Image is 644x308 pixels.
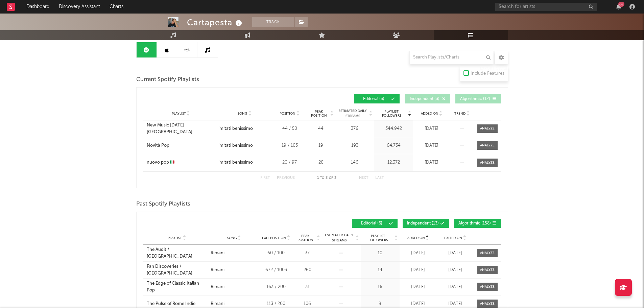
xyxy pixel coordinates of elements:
[362,267,398,274] div: 14
[444,236,462,240] span: Exited On
[454,219,501,228] button: Algorithmic(158)
[136,76,199,84] span: Current Spotify Playlists
[168,236,182,240] span: Playlist
[218,142,253,149] div: imitati benissimo
[275,159,305,166] div: 20 / 97
[295,234,316,242] span: Peak Position
[460,97,491,101] span: Algorithmic ( 12 )
[147,159,215,166] a: nuovo pop 🇮🇹
[337,125,373,132] div: 376
[261,250,291,257] div: 60 / 100
[277,176,295,180] button: Previous
[262,236,286,240] span: Exit Position
[280,112,295,116] span: Position
[147,122,215,135] a: New Music [DATE] [GEOGRAPHIC_DATA]
[409,97,440,101] span: Independent ( 3 )
[354,94,400,103] button: Editorial(3)
[337,159,373,166] div: 146
[362,250,398,257] div: 10
[275,142,305,149] div: 19 / 103
[308,159,334,166] div: 20
[401,250,435,257] div: [DATE]
[415,142,449,149] div: [DATE]
[320,176,324,180] span: to
[308,174,345,182] div: 1 3 3
[295,250,320,257] div: 37
[261,301,291,307] div: 113 / 200
[376,110,407,118] span: Playlist Followers
[358,97,389,101] span: Editorial ( 3 )
[227,236,237,240] span: Song
[401,267,435,274] div: [DATE]
[295,301,320,307] div: 106
[147,142,169,149] div: Novità Pop
[401,301,435,307] div: [DATE]
[337,109,368,119] span: Estimated Daily Streams
[407,221,439,226] span: Independent ( 13 )
[415,159,449,166] div: [DATE]
[147,301,208,307] a: The Pulse of Rome Indie
[211,267,224,274] div: Rimani
[438,284,472,290] div: [DATE]
[308,125,334,132] div: 44
[362,234,394,242] span: Playlist Followers
[352,219,398,228] button: Editorial(6)
[147,159,174,166] div: nuovo pop 🇮🇹
[337,142,373,149] div: 193
[211,284,224,290] div: Rimani
[376,142,411,149] div: 64.734
[211,301,224,307] div: Rimani
[218,125,253,132] div: imitati benissimo
[362,284,398,290] div: 16
[261,284,291,290] div: 163 / 200
[211,250,224,257] div: Rimani
[356,221,387,226] span: Editorial ( 6 )
[401,284,435,290] div: [DATE]
[438,267,472,274] div: [DATE]
[438,301,472,307] div: [DATE]
[260,176,270,180] button: First
[147,246,208,260] a: The Audit / [GEOGRAPHIC_DATA]
[362,301,398,307] div: 9
[261,267,291,274] div: 672 / 1003
[238,112,247,116] span: Song
[376,125,411,132] div: 344.942
[147,263,208,277] a: Fan Discoveries / [GEOGRAPHIC_DATA]
[403,219,449,228] button: Independent(13)
[147,301,195,307] div: The Pulse of Rome Indie
[147,280,208,293] a: The Edge of Classic Italian Pop
[136,200,190,208] span: Past Spotify Playlists
[147,142,215,149] a: Novità Pop
[409,51,494,64] input: Search Playlists/Charts
[438,250,472,257] div: [DATE]
[495,3,597,11] input: Search for artists
[211,301,257,307] a: Rimani
[471,70,504,78] div: Include Features
[252,17,294,27] button: Track
[375,176,384,180] button: Last
[308,142,334,149] div: 19
[308,110,330,118] span: Peak Position
[295,267,320,274] div: 260
[616,4,621,9] button: 68
[187,17,244,28] div: Cartapesta
[458,221,491,226] span: Algorithmic ( 158 )
[618,2,624,7] div: 68
[295,284,320,290] div: 31
[415,125,449,132] div: [DATE]
[172,112,186,116] span: Playlist
[407,236,425,240] span: Added On
[455,94,501,103] button: Algorithmic(12)
[405,94,450,103] button: Independent(3)
[211,250,257,257] a: Rimani
[421,112,438,116] span: Added On
[324,233,355,243] span: Estimated Daily Streams
[359,176,368,180] button: Next
[454,112,466,116] span: Trend
[218,159,253,166] div: imitati benissimo
[376,159,411,166] div: 12.372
